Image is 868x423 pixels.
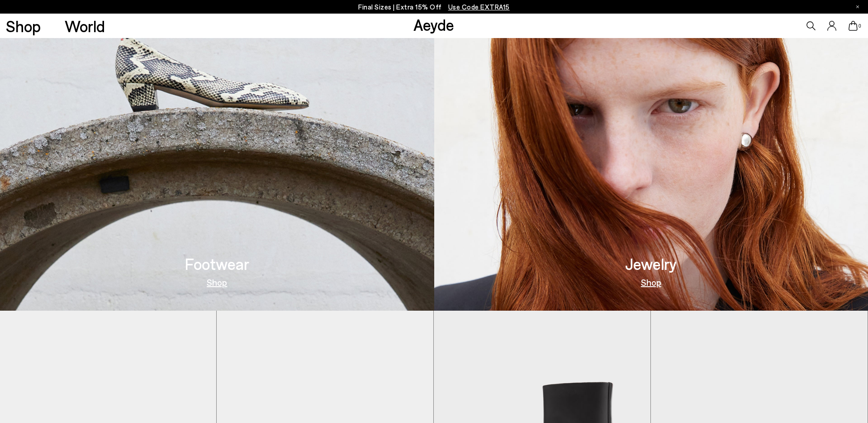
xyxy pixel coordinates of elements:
[6,18,41,34] a: Shop
[207,278,227,287] a: Shop
[448,3,510,11] span: Navigate to /collections/ss25-final-sizes
[413,15,454,34] a: Aeyde
[185,256,249,272] h3: Footwear
[65,18,105,34] a: World
[641,278,661,287] a: Shop
[358,1,510,13] p: Final Sizes | Extra 15% Off
[849,21,858,31] a: 0
[858,24,862,29] span: 0
[625,256,677,272] h3: Jewelry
